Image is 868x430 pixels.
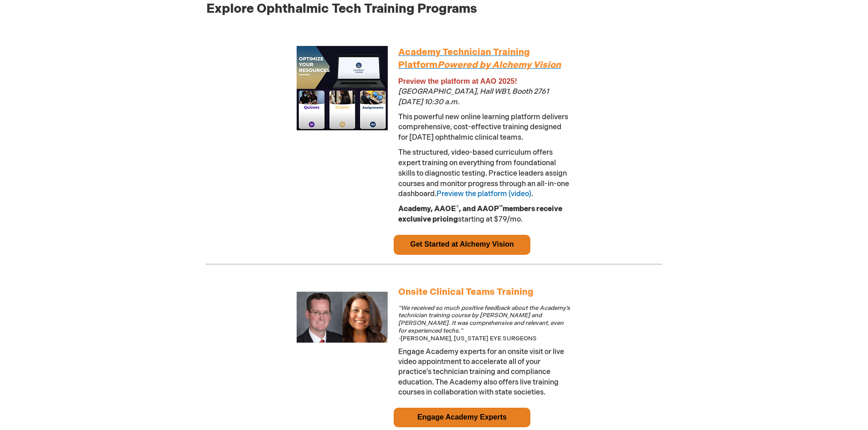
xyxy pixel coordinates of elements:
[398,77,517,85] span: Preview the platform at AAO 2025!
[499,204,503,210] sup: ™
[398,304,570,342] em: “We received so much positive feedback about the Academy’s technician training course by [PERSON_...
[437,60,561,71] em: Powered by Alchemy Vision
[297,337,388,344] a: Onsite Training and Private Consulting
[398,348,564,397] span: Engage Academy experts for an onsite visit or live video appointment to accelerate all of your pr...
[398,49,561,70] a: Academy Technician Training PlatformPowered by Alchemy Vision
[297,46,388,137] a: Academy Technician Training powered by Alchemy Vision
[437,190,531,198] a: Preview the platform (video)
[417,413,507,421] a: Engage Academy Experts
[206,1,477,16] span: Explore Ophthalmic Tech Training Programs
[398,47,561,71] span: Academy Technician Training Platform
[456,204,459,210] sup: ®
[398,87,549,106] span: [GEOGRAPHIC_DATA], Hall WB1, Booth 2761 [DATE] 10:30 a.m.
[398,287,534,298] a: Onsite Clinical Teams Training
[398,148,569,198] span: The structured, video-based curriculum offers expert training on everything from foundational ski...
[410,240,514,248] a: Get Started at Alchemy Vision
[398,205,562,224] strong: Academy, AAOE , and AAOP members receive exclusive pricing
[398,304,570,342] span: [PERSON_NAME], [US_STATE] EYE SURGEONS
[297,292,388,343] img: Onsite Training and Private Consulting
[398,113,568,142] span: This powerful new online learning platform delivers comprehensive, cost-effective training design...
[398,205,562,224] span: starting at $79/mo.
[297,46,388,137] img: Alchemy Vision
